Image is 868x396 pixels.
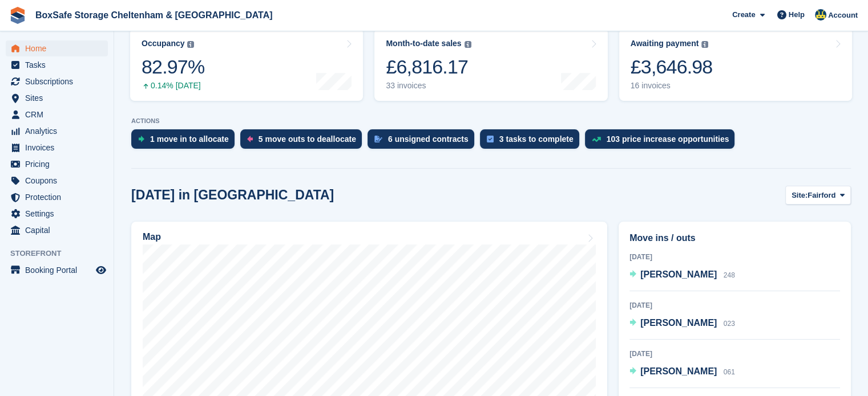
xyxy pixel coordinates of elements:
[142,81,204,91] div: 0.14% [DATE]
[724,320,735,328] span: 023
[131,129,240,154] a: 1 move in to allocate
[25,57,94,73] span: Tasks
[6,40,108,56] a: menu
[25,206,94,222] span: Settings
[143,232,161,242] h2: Map
[386,81,471,91] div: 33 invoices
[25,40,94,56] span: Home
[142,55,204,79] div: 82.97%
[631,39,699,48] div: Awaiting payment
[808,190,835,201] span: Fairford
[374,136,382,142] img: contract_signature_icon-13c848040528278c33f63329250d36e43548de30e8caae1d1a13099fd9432cc5.svg
[25,123,94,139] span: Analytics
[629,316,735,331] a: [PERSON_NAME] 023
[640,270,717,279] span: [PERSON_NAME]
[785,186,851,205] button: Site: Fairford
[499,134,574,144] div: 3 tasks to complete
[789,9,805,21] span: Help
[247,136,253,142] img: move_outs_to_deallocate_icon-f764333ba52eb49d3ac5e1228854f67142a1ed5810a6f6cc68b1a99e826820c5.svg
[701,41,708,48] img: icon-info-grey-7440780725fd019a000dd9b08b2336e03edf1995a4989e88bcd33f0948082b44.svg
[6,189,108,205] a: menu
[6,140,108,156] a: menu
[25,262,94,278] span: Booking Portal
[259,134,356,144] div: 5 move outs to deallocate
[386,55,471,79] div: £6,816.17
[480,129,585,154] a: 3 tasks to complete
[724,368,735,376] span: 061
[629,268,735,283] a: [PERSON_NAME] 248
[25,90,94,106] span: Sites
[724,271,735,279] span: 248
[6,107,108,123] a: menu
[619,28,852,101] a: Awaiting payment £3,646.98 16 invoices
[815,9,826,21] img: Kim Virabi
[25,173,94,189] span: Coupons
[25,156,94,172] span: Pricing
[6,156,108,172] a: menu
[131,187,334,203] h2: [DATE] in [GEOGRAPHIC_DATA]
[138,136,144,142] img: move_ins_to_allocate_icon-fdf77a2bb77ea45bf5b3d319d69a93e2d87916cf1d5bf7949dd705db3b84f3ca.svg
[465,41,471,48] img: icon-info-grey-7440780725fd019a000dd9b08b2336e03edf1995a4989e88bcd33f0948082b44.svg
[828,10,858,21] span: Account
[10,248,114,259] span: Storefront
[629,365,735,379] a: [PERSON_NAME] 061
[629,231,840,245] h2: Move ins / outs
[792,190,808,201] span: Site:
[25,74,94,89] span: Subscriptions
[6,74,108,89] a: menu
[94,263,108,277] a: Preview store
[368,129,480,154] a: 6 unsigned contracts
[9,7,26,24] img: stora-icon-8386f47178a22dfd0bd8f6a31ec36ba5ce8667c1dd55bd0f319d3a0aa187defe.svg
[6,173,108,189] a: menu
[640,366,717,376] span: [PERSON_NAME]
[6,262,108,278] a: menu
[592,137,601,142] img: price_increase_opportunities-93ffe204e8149a01c8c9dc8f82e8f89637d9d84a8eef4429ea346261dce0b2c0.svg
[25,189,94,205] span: Protection
[6,57,108,73] a: menu
[130,28,363,101] a: Occupancy 82.97% 0.14% [DATE]
[607,134,729,144] div: 103 price increase opportunities
[6,206,108,222] a: menu
[6,90,108,106] a: menu
[640,318,717,328] span: [PERSON_NAME]
[732,9,755,21] span: Create
[629,300,840,311] div: [DATE]
[629,252,840,262] div: [DATE]
[487,136,494,142] img: task-75834270c22a3079a89374b754ae025e5fb1db73e45f91037f5363f120a921f8.svg
[31,6,277,25] a: BoxSafe Storage Cheltenham & [GEOGRAPHIC_DATA]
[6,222,108,238] a: menu
[25,107,94,123] span: CRM
[187,41,194,48] img: icon-info-grey-7440780725fd019a000dd9b08b2336e03edf1995a4989e88bcd33f0948082b44.svg
[25,222,94,238] span: Capital
[374,28,607,101] a: Month-to-date sales £6,816.17 33 invoices
[631,81,713,91] div: 16 invoices
[6,123,108,139] a: menu
[25,140,94,156] span: Invoices
[240,129,368,154] a: 5 move outs to deallocate
[629,349,840,359] div: [DATE]
[142,39,184,48] div: Occupancy
[150,134,229,144] div: 1 move in to allocate
[585,129,741,154] a: 103 price increase opportunities
[131,117,851,125] p: ACTIONS
[631,55,713,79] div: £3,646.98
[388,134,469,144] div: 6 unsigned contracts
[386,39,461,48] div: Month-to-date sales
